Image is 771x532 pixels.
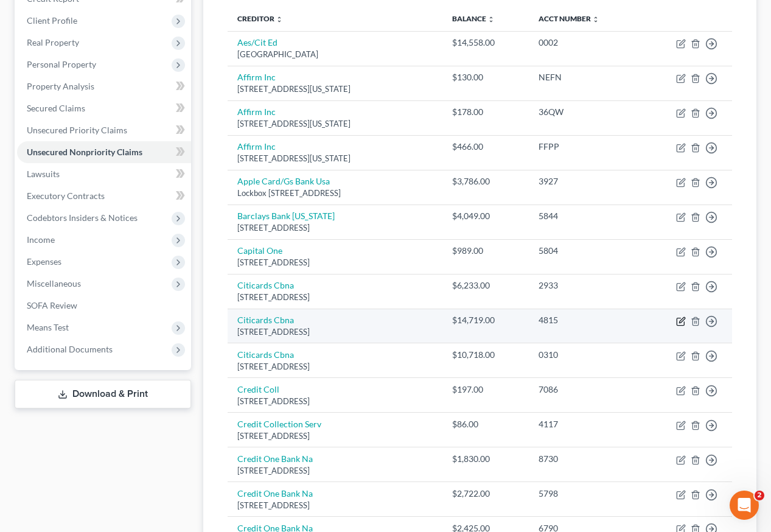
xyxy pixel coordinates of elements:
div: [GEOGRAPHIC_DATA] [237,49,433,60]
div: $130.00 [452,71,519,83]
span: Unsecured Nonpriority Claims [27,147,142,157]
div: 5804 [539,245,631,257]
div: $10,718.00 [452,349,519,361]
span: Additional Documents [27,344,113,354]
a: Credit Collection Serv [237,419,321,429]
div: 36QW [539,106,631,118]
a: Affirm Inc [237,141,276,152]
div: $3,786.00 [452,175,519,187]
div: $2,722.00 [452,488,519,500]
div: 2933 [539,279,631,292]
a: Citicards Cbna [237,315,294,325]
span: 2 [755,491,764,500]
iframe: Intercom live chat [730,491,759,520]
div: [STREET_ADDRESS] [237,361,433,373]
div: 0310 [539,349,631,361]
a: Secured Claims [17,97,191,119]
div: [STREET_ADDRESS] [237,326,433,338]
a: Credit One Bank Na [237,488,313,499]
div: Lockbox [STREET_ADDRESS] [237,187,433,199]
div: [STREET_ADDRESS] [237,430,433,442]
span: Personal Property [27,59,96,69]
div: $989.00 [452,245,519,257]
a: SOFA Review [17,295,191,317]
i: unfold_more [276,16,283,23]
a: Affirm Inc [237,72,276,82]
span: Means Test [27,322,69,332]
div: [STREET_ADDRESS][US_STATE] [237,118,433,130]
a: Executory Contracts [17,185,191,207]
div: $4,049.00 [452,210,519,222]
div: [STREET_ADDRESS] [237,222,433,234]
a: Credit Coll [237,384,279,394]
div: FFPP [539,141,631,153]
div: 4117 [539,418,631,430]
div: $6,233.00 [452,279,519,292]
div: $197.00 [452,383,519,396]
i: unfold_more [592,16,599,23]
div: $14,558.00 [452,37,519,49]
div: $466.00 [452,141,519,153]
a: Balance unfold_more [452,14,495,23]
span: Client Profile [27,15,77,26]
div: 7086 [539,383,631,396]
div: 8730 [539,453,631,465]
div: NEFN [539,71,631,83]
span: Property Analysis [27,81,94,91]
a: Lawsuits [17,163,191,185]
a: Apple Card/Gs Bank Usa [237,176,330,186]
span: Real Property [27,37,79,47]
div: [STREET_ADDRESS] [237,465,433,477]
span: Executory Contracts [27,191,105,201]
span: Codebtors Insiders & Notices [27,212,138,223]
div: 0002 [539,37,631,49]
div: [STREET_ADDRESS] [237,292,433,303]
div: $14,719.00 [452,314,519,326]
span: Unsecured Priority Claims [27,125,127,135]
a: Barclays Bank [US_STATE] [237,211,335,221]
span: Expenses [27,256,61,267]
div: 4815 [539,314,631,326]
div: $1,830.00 [452,453,519,465]
div: [STREET_ADDRESS] [237,500,433,511]
div: [STREET_ADDRESS] [237,396,433,407]
a: Property Analysis [17,75,191,97]
a: Credit One Bank Na [237,453,313,464]
a: Citicards Cbna [237,349,294,360]
span: Secured Claims [27,103,85,113]
span: Lawsuits [27,169,60,179]
div: 5844 [539,210,631,222]
a: Acct Number unfold_more [539,14,599,23]
span: SOFA Review [27,300,77,310]
a: Aes/Cit Ed [237,37,277,47]
span: Miscellaneous [27,278,81,289]
div: [STREET_ADDRESS][US_STATE] [237,153,433,164]
div: $178.00 [452,106,519,118]
div: $86.00 [452,418,519,430]
div: 3927 [539,175,631,187]
a: Unsecured Nonpriority Claims [17,141,191,163]
div: [STREET_ADDRESS] [237,257,433,268]
a: Unsecured Priority Claims [17,119,191,141]
div: 5798 [539,488,631,500]
a: Affirm Inc [237,107,276,117]
a: Creditor unfold_more [237,14,283,23]
a: Download & Print [15,380,191,408]
a: Capital One [237,245,282,256]
i: unfold_more [487,16,495,23]
a: Citicards Cbna [237,280,294,290]
span: Income [27,234,55,245]
div: [STREET_ADDRESS][US_STATE] [237,83,433,95]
